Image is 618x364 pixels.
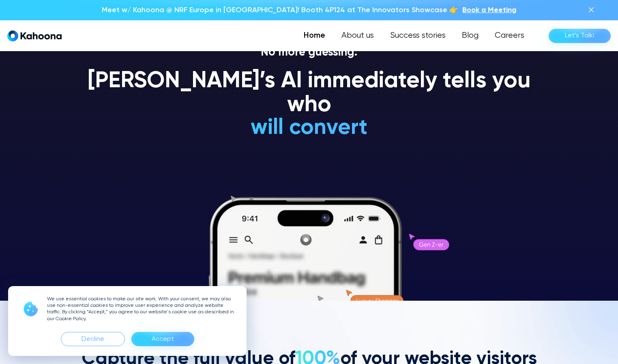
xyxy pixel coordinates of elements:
p: No more guessing. [78,46,540,60]
div: Decline [61,332,125,346]
p: Meet w/ Kahoona @ NRF Europe in [GEOGRAPHIC_DATA]! Booth 4P124 at The Innovators Showcase 👉 [102,5,458,15]
div: Accept [131,332,194,346]
g: Gen Z-er [419,243,443,247]
div: Decline [82,333,104,346]
div: Let’s Talk! [565,29,594,42]
a: Careers [487,28,532,44]
span: Book a Meeting [462,6,516,14]
a: Home [296,28,333,44]
a: Success stories [382,28,454,44]
p: We use essential cookies to make our site work. With your consent, we may also use non-essential ... [47,296,237,322]
a: Let’s Talk! [549,29,611,43]
a: home [7,30,62,42]
a: Book a Meeting [462,5,516,15]
h1: will convert [190,116,429,140]
div: Accept [152,333,174,346]
a: About us [333,28,382,44]
h1: [PERSON_NAME]’s AI immediately tells you who [78,69,540,118]
a: Blog [454,28,487,44]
